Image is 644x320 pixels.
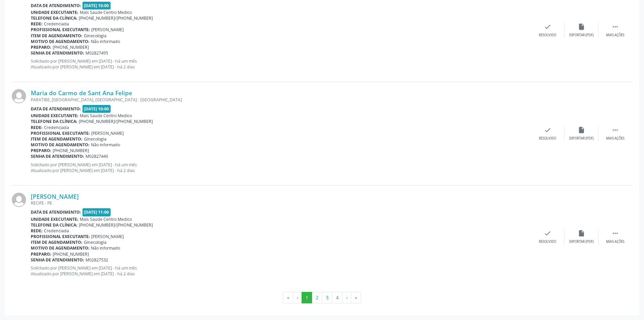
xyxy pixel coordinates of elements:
[31,142,90,148] b: Motivo de agendamento:
[79,15,153,21] span: [PHONE_NUMBER]/[PHONE_NUMBER]
[31,251,51,257] b: Preparo:
[84,239,106,245] span: Ginecologia
[31,200,531,206] div: RECIFE - PE
[31,3,81,8] b: Data de atendimento:
[31,153,84,159] b: Senha de atendimento:
[80,113,132,119] span: Mais Saude Centro Medico
[31,162,531,173] p: Solicitado por [PERSON_NAME] em [DATE] - há um mês Atualizado por [PERSON_NAME] em [DATE] - há 2 ...
[31,106,81,112] b: Data de atendimento:
[612,126,619,134] i: 
[84,136,106,142] span: Ginecologia
[31,33,82,39] b: Item de agendamento:
[82,2,111,9] span: [DATE] 10:00
[80,216,132,222] span: Mais Saude Centro Medico
[332,292,342,303] button: Go to page 4
[82,208,111,216] span: [DATE] 11:00
[31,148,51,153] b: Preparo:
[91,130,124,136] span: [PERSON_NAME]
[31,222,77,228] b: Telefone da clínica:
[91,27,124,33] span: [PERSON_NAME]
[84,33,106,39] span: Ginecologia
[82,105,111,113] span: [DATE] 10:00
[79,119,153,124] span: [PHONE_NUMBER]/[PHONE_NUMBER]
[544,23,551,30] i: check
[544,230,551,237] i: check
[569,33,594,38] div: Exportar (PDF)
[612,23,619,30] i: 
[31,216,78,222] b: Unidade executante:
[606,136,624,141] div: Mais ações
[12,89,26,103] img: img
[31,39,90,44] b: Motivo de agendamento:
[31,136,82,142] b: Item de agendamento:
[31,209,81,215] b: Data de atendimento:
[31,21,43,27] b: Rede:
[539,33,556,38] div: Resolvido
[86,257,108,263] span: M02827532
[606,33,624,38] div: Mais ações
[91,142,120,148] span: Não informado
[53,251,89,257] span: [PHONE_NUMBER]
[31,50,84,56] b: Senha de atendimento:
[302,292,312,303] button: Go to page 1
[539,239,556,244] div: Resolvido
[44,125,69,130] span: Credenciada
[31,228,43,234] b: Rede:
[44,228,69,234] span: Credenciada
[544,126,551,134] i: check
[31,239,82,245] b: Item de agendamento:
[86,153,108,159] span: M02827440
[312,292,322,303] button: Go to page 2
[31,119,77,124] b: Telefone da clínica:
[31,257,84,263] b: Senha de atendimento:
[31,265,531,277] p: Solicitado por [PERSON_NAME] em [DATE] - há um mês Atualizado por [PERSON_NAME] em [DATE] - há 2 ...
[31,27,90,33] b: Profissional executante:
[569,239,594,244] div: Exportar (PDF)
[86,50,108,56] span: M02827495
[31,125,43,130] b: Rede:
[53,148,89,153] span: [PHONE_NUMBER]
[12,292,632,303] ul: Pagination
[31,113,78,119] b: Unidade executante:
[606,239,624,244] div: Mais ações
[12,193,26,207] img: img
[79,222,153,228] span: [PHONE_NUMBER]/[PHONE_NUMBER]
[612,230,619,237] i: 
[31,44,51,50] b: Preparo:
[31,193,79,200] a: [PERSON_NAME]
[578,23,585,30] i: insert_drive_file
[322,292,332,303] button: Go to page 3
[53,44,89,50] span: [PHONE_NUMBER]
[91,39,120,44] span: Não informado
[31,58,531,70] p: Solicitado por [PERSON_NAME] em [DATE] - há um mês Atualizado por [PERSON_NAME] em [DATE] - há 2 ...
[539,136,556,141] div: Resolvido
[31,245,90,251] b: Motivo de agendamento:
[569,136,594,141] div: Exportar (PDF)
[91,234,124,239] span: [PERSON_NAME]
[351,292,361,303] button: Go to last page
[31,89,132,97] a: Maria do Carmo de Sant Ana Felipe
[31,234,90,239] b: Profissional executante:
[44,21,69,27] span: Credenciada
[91,245,120,251] span: Não informado
[578,230,585,237] i: insert_drive_file
[31,15,77,21] b: Telefone da clínica:
[80,9,132,15] span: Mais Saude Centro Medico
[578,126,585,134] i: insert_drive_file
[31,130,90,136] b: Profissional executante:
[31,97,531,103] div: PARATIBE, [GEOGRAPHIC_DATA], [GEOGRAPHIC_DATA] - [GEOGRAPHIC_DATA]
[31,9,78,15] b: Unidade executante:
[342,292,351,303] button: Go to next page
